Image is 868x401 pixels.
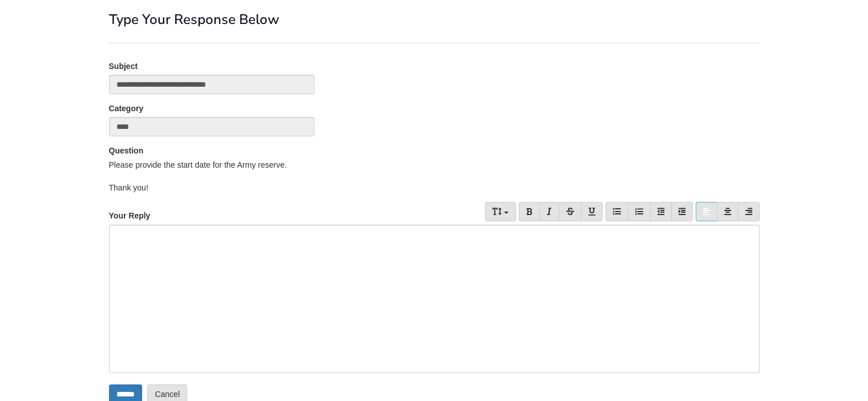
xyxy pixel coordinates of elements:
[696,202,717,221] a: Align Left (Ctrl/Cmd+L)
[605,202,628,221] a: Bullet list
[738,202,760,221] a: Align Right (Ctrl/Cmd+R)
[109,145,144,156] label: Question
[671,202,693,221] a: Indent (Tab)
[109,12,760,27] h1: Type Your Response Below
[109,159,760,193] div: Please provide the start date for the Army reserve.
[650,202,672,221] a: Reduce indent (Shift+Tab)
[519,202,540,221] a: Bold (Ctrl/Cmd+B)
[109,60,138,72] label: Subject
[485,202,516,221] a: Font Size
[109,202,151,221] label: Your Reply
[109,182,760,193] div: Thank you!
[628,202,651,221] a: Number list
[581,202,603,221] a: Underline
[717,202,738,221] a: Center (Ctrl/Cmd+E)
[109,103,144,114] label: Category
[559,202,582,221] a: Strikethrough
[539,202,559,221] a: Italic (Ctrl/Cmd+I)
